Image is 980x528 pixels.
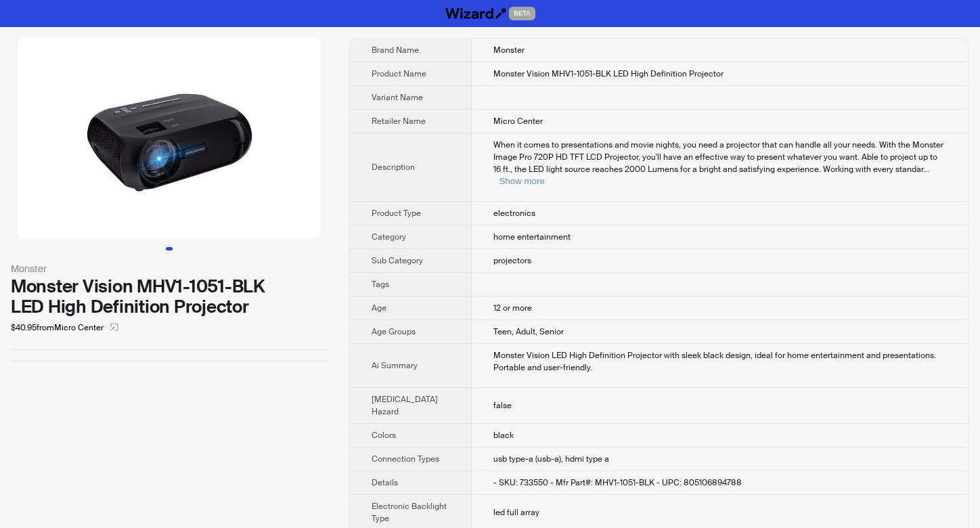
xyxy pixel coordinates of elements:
div: Monster Vision LED High Definition Projector with sleek black design, ideal for home entertainmen... [493,349,947,374]
span: Product Type [372,208,421,219]
span: [MEDICAL_DATA] Hazard [372,394,438,417]
span: Product Name [372,68,426,79]
span: home entertainment [493,232,571,242]
span: Monster Vision MHV1-1051-BLK LED High Definition Projector [493,68,723,79]
span: Category [372,232,406,242]
span: 12 or more [493,303,532,313]
span: Details [372,477,398,488]
span: black [493,430,514,441]
span: - SKU: 733550 - Mfr Part#: MHV1-1051-BLK - UPC: 805106894788 [493,477,742,488]
span: BETA [509,7,535,20]
span: Age Groups [372,326,416,337]
span: Monster [493,45,525,56]
span: Connection Types [372,454,439,464]
button: Expand [499,176,544,186]
span: Variant Name [372,92,423,103]
div: $40.95 from Micro Center [11,317,328,338]
span: Ai Summary [372,360,418,371]
span: Micro Center [493,116,543,127]
span: select [110,323,118,331]
span: electronics [493,208,535,219]
div: When it comes to presentations and movie nights, you need a projector that can handle all your ne... [493,139,947,188]
span: Sub Category [372,255,423,266]
span: Brand Name [372,45,419,56]
span: false [493,400,512,411]
span: led full array [493,507,539,518]
span: Description [372,162,415,173]
span: Age [372,303,386,313]
span: Electronic Backlight Type [372,501,447,524]
span: When it comes to presentations and movie nights, you need a projector that can handle all your ne... [493,139,943,175]
span: projectors [493,255,531,266]
span: Colors [372,430,396,441]
span: usb type-a (usb-a), hdmi type a [493,454,609,464]
div: Monster Vision MHV1-1051-BLK LED High Definition Projector [11,276,328,317]
img: Monster Vision MHV1-1051-BLK LED High Definition Projector image 1 [18,38,321,238]
button: Go to slide 1 [166,247,173,250]
div: Monster [11,261,328,276]
span: Retailer Name [372,116,426,127]
span: Tags [372,279,389,290]
span: ... [923,164,929,175]
span: Teen, Adult, Senior [493,326,564,337]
